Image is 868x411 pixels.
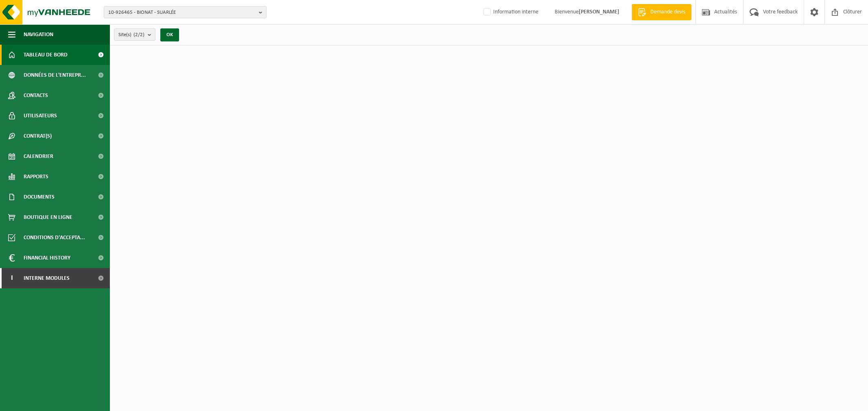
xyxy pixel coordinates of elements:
[24,167,48,187] span: Rapports
[632,4,691,20] a: Demande devis
[24,24,53,45] span: Navigation
[24,65,86,85] span: Données de l'entrepr...
[24,106,57,126] span: Utilisateurs
[160,28,179,41] button: OK
[24,85,48,106] span: Contacts
[118,29,144,41] span: Site(s)
[133,32,144,37] count: (2/2)
[114,28,155,41] button: Site(s)(2/2)
[482,6,538,18] label: Information interne
[24,45,68,65] span: Tableau de bord
[108,6,256,19] span: 10-926465 - BIONAT - SUARLÉE
[104,6,267,18] button: 10-926465 - BIONAT - SUARLÉE
[8,268,15,288] span: I
[24,187,55,207] span: Documents
[24,207,72,227] span: Boutique en ligne
[648,8,687,16] span: Demande devis
[24,227,85,248] span: Conditions d'accepta...
[24,248,70,268] span: Financial History
[24,126,52,146] span: Contrat(s)
[24,146,53,167] span: Calendrier
[24,268,70,288] span: Interne modules
[579,9,619,15] strong: [PERSON_NAME]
